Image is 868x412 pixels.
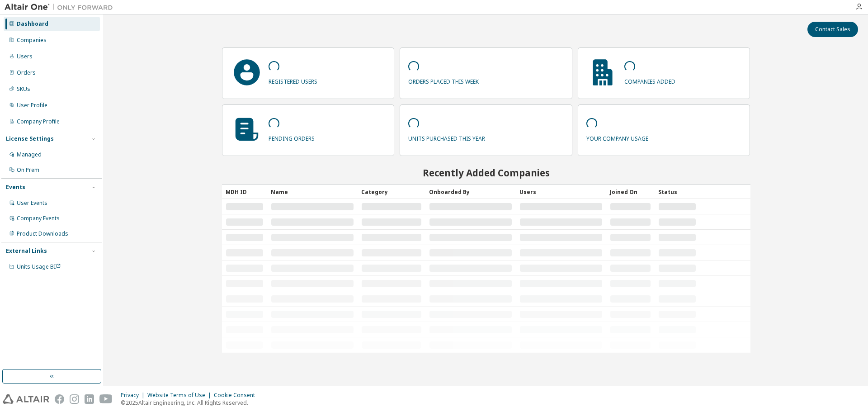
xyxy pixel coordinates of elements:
[226,185,264,199] div: MDH ID
[17,215,60,222] div: Company Events
[807,22,858,37] button: Contact Sales
[222,167,750,179] h2: Recently Added Companies
[6,247,47,255] div: External Links
[269,132,315,142] p: pending orders
[17,102,47,109] div: User Profile
[17,69,36,76] div: Orders
[17,263,61,270] span: Units Usage BI
[271,185,354,199] div: Name
[147,392,214,399] div: Website Terms of Use
[17,85,30,93] div: SKUs
[361,185,422,199] div: Category
[121,392,147,399] div: Privacy
[519,185,603,199] div: Users
[17,230,68,237] div: Product Downloads
[6,184,25,191] div: Events
[17,37,47,44] div: Companies
[3,394,49,404] img: altair_logo.svg
[17,166,39,174] div: On Prem
[17,151,42,158] div: Managed
[17,199,47,207] div: User Events
[121,399,260,407] p: © 2025 Altair Engineering, Inc. All Rights Reserved.
[70,394,79,404] img: instagram.svg
[624,75,675,85] p: companies added
[408,75,479,85] p: orders placed this week
[99,394,113,404] img: youtube.svg
[17,20,48,28] div: Dashboard
[214,392,260,399] div: Cookie Consent
[55,394,64,404] img: facebook.svg
[85,394,94,404] img: linkedin.svg
[610,185,651,199] div: Joined On
[17,53,33,60] div: Users
[5,3,118,12] img: Altair One
[408,132,485,142] p: units purchased this year
[269,75,317,85] p: registered users
[429,185,512,199] div: Onboarded By
[17,118,60,125] div: Company Profile
[586,132,648,142] p: your company usage
[658,185,696,199] div: Status
[6,135,54,142] div: License Settings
